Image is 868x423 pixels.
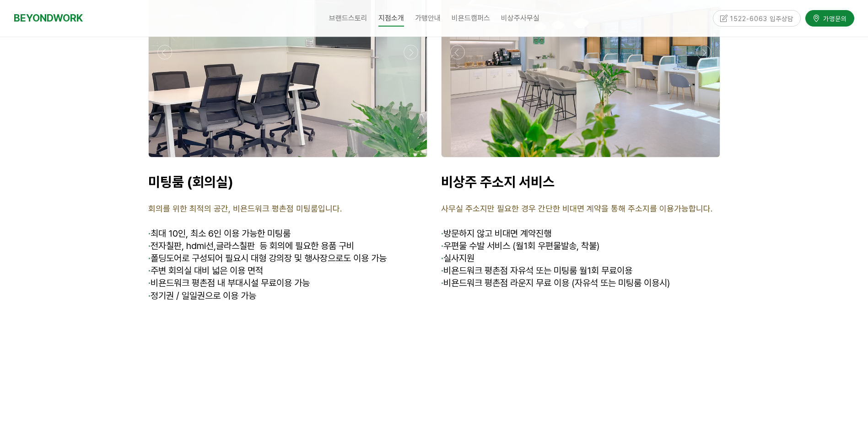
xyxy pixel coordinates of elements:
[443,228,551,239] span: 방문하지 않고 비대면 계약진행
[441,277,443,288] strong: ·
[148,277,151,288] strong: ·
[441,204,712,213] span: 사무실 주소지만 필요한 경우 간단한 비대면 계약을 통해 주소지를 이용가능합니다.
[410,7,446,30] a: 가맹안내
[148,265,263,276] span: 주변 회의실 대비 넓은 이용 면적
[501,14,539,22] span: 비상주사무실
[148,204,342,213] span: 회의를 위한 최적의 공간, 비욘드워크 평촌점 미팅룸입니다.
[415,14,441,22] span: 가맹안내
[148,253,387,264] span: 폴딩도어로 구성되어 필요시 대형 강의장 및 행사장으로도 이용 가능
[148,228,151,239] span: ·
[148,253,151,264] strong: ·
[148,174,233,190] strong: 미팅룸 (회의실)
[441,253,474,264] span: 실사지원
[496,7,545,30] a: 비상주사무실
[148,240,354,251] span: 전자칠판, hdmi선,글라스칠판 등 회의에 필요한 용품 구비
[148,265,151,276] strong: ·
[151,228,291,239] span: 최대 10인, 최소 6인 이용 가능한 미팅룸
[441,253,443,264] strong: ·
[441,265,443,276] strong: ·
[805,10,854,26] a: 가맹문의
[452,14,490,22] span: 비욘드캠퍼스
[378,11,404,27] span: 지점소개
[441,277,670,288] span: 비욘드워크 평촌점 라운지 무료 이용 (자유석 또는 미팅룸 이용시)
[441,240,443,251] strong: ·
[148,290,151,301] strong: ·
[14,10,83,27] a: BEYONDWORK
[441,174,555,190] span: 비상주 주소지 서비스
[329,14,367,22] span: 브랜드스토리
[441,265,632,276] span: 비욘드워크 평촌점 자유석 또는 미팅룸 월1회 무료이용
[148,240,151,251] strong: ·
[373,7,410,30] a: 지점소개
[148,277,310,288] span: 비욘드워크 평촌점 내 부대시설 무료이용 가능
[820,13,847,22] span: 가맹문의
[446,7,496,30] a: 비욘드캠퍼스
[441,228,443,239] span: ·
[148,290,256,301] span: 정기권 / 일일권으로 이용 가능
[323,7,373,30] a: 브랜드스토리
[441,240,599,251] span: 우편물 수발 서비스 (월1회 우편물발송, 착불)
